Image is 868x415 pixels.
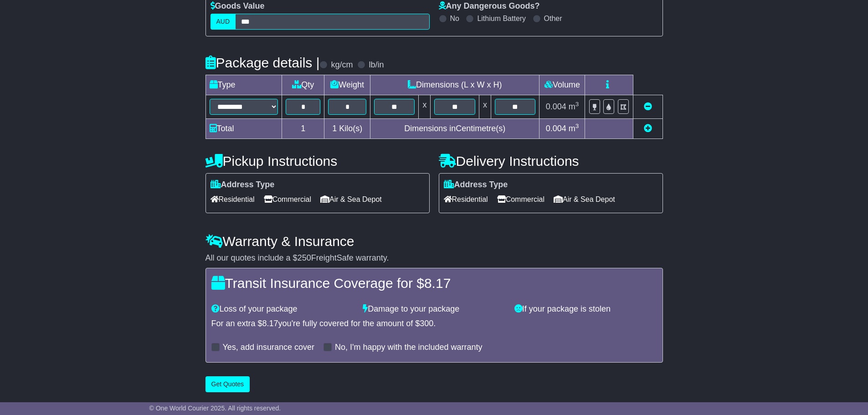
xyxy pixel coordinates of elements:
div: For an extra $ you're fully covered for the amount of $ . [211,319,657,329]
td: Dimensions in Centimetre(s) [370,119,539,139]
span: © One World Courier 2025. All rights reserved. [149,405,281,412]
td: x [479,95,491,119]
label: No, I'm happy with the included warranty [335,343,483,353]
td: 1 [282,119,324,139]
label: kg/cm [331,60,353,70]
a: Add new item [644,124,652,133]
a: Remove this item [644,102,652,111]
td: Type [205,75,282,95]
span: Residential [211,192,255,206]
div: If your package is stolen [510,304,662,314]
label: Address Type [444,180,508,190]
span: 8.17 [424,276,451,291]
label: Goods Value [211,1,265,11]
h4: Package details | [205,55,320,70]
td: x [419,95,431,119]
span: m [569,124,579,133]
span: Commercial [497,192,544,206]
span: Air & Sea Depot [320,192,382,206]
span: Commercial [264,192,311,206]
label: Lithium Battery [477,14,526,23]
label: Any Dangerous Goods? [439,1,540,11]
td: Dimensions (L x W x H) [370,75,539,95]
label: AUD [211,14,236,30]
div: Damage to your package [358,304,510,314]
span: 250 [298,253,311,262]
td: Total [205,119,282,139]
span: 8.17 [262,319,278,328]
span: Air & Sea Depot [554,192,615,206]
span: 300 [420,319,433,328]
td: Weight [324,75,370,95]
label: lb/in [369,60,384,70]
td: Qty [282,75,324,95]
td: Kilo(s) [324,119,370,139]
h4: Warranty & Insurance [205,234,663,249]
span: m [569,102,579,111]
span: 1 [332,124,337,133]
h4: Pickup Instructions [205,154,430,169]
label: Address Type [211,180,275,190]
sup: 3 [575,101,579,108]
span: Residential [444,192,488,206]
div: All our quotes include a $ FreightSafe warranty. [205,253,663,263]
label: No [450,14,459,23]
div: Loss of your package [207,304,359,314]
label: Other [544,14,562,23]
button: Get Quotes [205,376,250,392]
span: 0.004 [546,102,566,111]
span: 0.004 [546,124,566,133]
h4: Transit Insurance Coverage for $ [211,276,657,291]
td: Volume [539,75,585,95]
sup: 3 [575,123,579,129]
label: Yes, add insurance cover [223,343,314,353]
h4: Delivery Instructions [439,154,663,169]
